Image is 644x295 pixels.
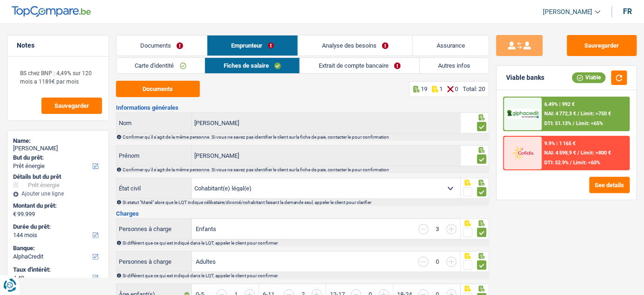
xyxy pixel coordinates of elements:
[623,7,632,16] div: fr
[196,259,216,265] label: Adultes
[116,35,207,56] a: Documents
[207,35,298,56] a: Emprunteur
[123,273,489,278] div: Si différent que ce qui est indiqué dans le LQT, appeler le client pour confirmer
[545,160,569,166] span: DTI: 52.9%
[13,202,101,210] label: Montant du prêt:
[13,145,103,152] div: [PERSON_NAME]
[574,160,601,166] span: Limit: <60%
[589,177,630,193] button: See details
[116,81,200,97] button: Documents
[13,245,101,252] label: Banque:
[506,74,544,82] div: Viable banks
[123,240,489,246] div: Si différent que ce qui est indiqué dans le LQT, appeler le client pour confirmer
[205,58,300,73] a: Fiches de salaire
[13,223,101,231] label: Durée du prêt:
[300,58,419,73] a: Extrait de compte bancaire
[581,111,611,117] span: Limit: >750 €
[13,173,103,181] div: Détails but du prêt
[576,120,603,126] span: Limit: <65%
[13,154,101,162] label: But du prêt:
[116,146,192,166] label: Prénom
[12,6,91,17] img: TopCompare Logo
[298,35,412,56] a: Analyse des besoins
[463,85,485,92] div: Total: 20
[13,137,103,145] div: Name:
[545,120,572,126] span: DTI: 51.13%
[116,58,205,73] a: Carte d'identité
[439,85,443,92] p: 1
[116,105,490,111] h3: Informations générales
[420,58,489,73] a: Autres infos
[573,120,575,126] span: /
[123,167,489,172] div: Confirmer qu'il s'agit de la même personne. Si vous ne savez pas identifier le client sur la fich...
[413,35,489,56] a: Assurance
[578,150,580,156] span: /
[13,266,101,274] label: Taux d'intérêt:
[116,252,192,272] label: Personnes à charge
[545,101,575,107] div: 6.49% | 992 €
[545,111,576,117] span: NAI: 4 772,3 €
[581,150,611,156] span: Limit: >800 €
[545,150,576,156] span: NAI: 4 598,9 €
[13,190,103,197] div: Ajouter une ligne
[123,134,489,140] div: Confirmer qu'il s'agit de la même personne. Si vous ne savez pas identifier le client sur la fich...
[55,103,89,109] span: Sauvegarder
[433,226,442,232] div: 3
[116,113,192,133] label: Nom
[507,145,539,161] img: Cofidis
[570,160,572,166] span: /
[116,219,192,239] label: Personnes à charge
[567,35,637,56] button: Sauvegarder
[572,72,606,83] div: Viable
[507,109,539,119] img: AlphaCredit
[545,140,576,147] div: 9.9% | 1 165 €
[116,211,490,217] h3: Charges
[123,200,489,205] div: Si statut "Marié" alors que le LQT indique célibataire/divorcé/cohabitant faisant la demande seul...
[455,85,458,92] p: 0
[535,4,601,20] a: [PERSON_NAME]
[421,85,427,92] p: 19
[13,211,16,218] span: €
[433,259,442,265] div: 0
[41,98,102,114] button: Sauvegarder
[578,111,580,117] span: /
[543,8,593,16] span: [PERSON_NAME]
[17,42,99,49] h5: Notes
[116,178,192,198] label: État civil
[196,226,216,232] label: Enfants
